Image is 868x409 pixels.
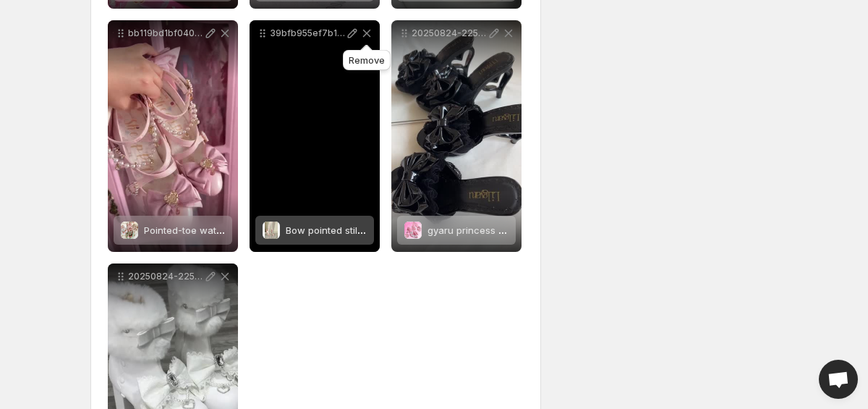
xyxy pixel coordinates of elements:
[404,222,422,239] img: gyaru princess heart heel high heels
[819,360,858,399] div: Open chat
[108,20,238,252] div: bb119bd1bf0401dcdc183a4e69fb1d48Pointed-toe waterproof platform high heelsPointed-toe waterproof ...
[250,20,380,252] div: 39bfb955ef7b127558ec6592fc815f5bBow pointed stilettosBow pointed stilettos
[270,28,345,39] p: 39bfb955ef7b127558ec6592fc815f5b
[427,224,595,236] span: gyaru princess heart heel high heels
[286,224,380,236] span: Bow pointed stilettos
[144,224,341,236] span: Pointed-toe waterproof platform high heels
[391,20,522,252] div: 20250824-225224gyaru princess heart heel high heelsgyaru princess heart heel high heels
[412,28,487,39] p: 20250824-225224
[128,28,203,39] p: bb119bd1bf0401dcdc183a4e69fb1d48
[128,271,203,282] p: 20250824-225935
[121,222,138,239] img: Pointed-toe waterproof platform high heels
